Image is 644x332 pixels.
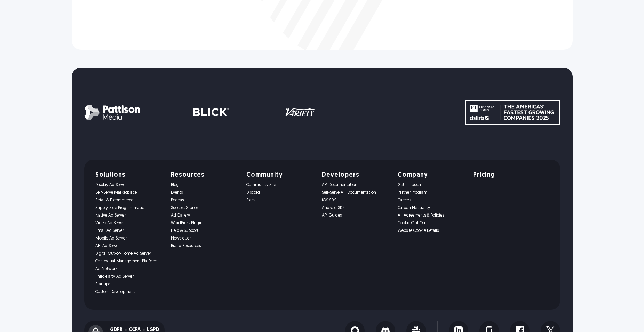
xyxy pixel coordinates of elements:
a: Brand Resources [171,244,238,249]
a: Blog [171,183,238,187]
a: iOS SDK [322,198,389,203]
a: Carbon Neutrality [398,205,465,210]
a: Newsletter [171,236,238,241]
a: Startups [95,282,162,287]
a: WordPress Plugin [171,221,238,226]
a: Supply-Side Programmatic [95,205,162,210]
a: Self-Serve API Documentation [322,190,389,195]
a: Discord [246,190,313,195]
a: Cookie Opt-Out [398,221,465,226]
a: Native Ad Server [95,213,162,218]
a: Careers [398,198,465,203]
a: Mobile Ad Server [95,236,162,241]
a: Help & Support [171,228,238,233]
a: Events [171,190,238,195]
a: Self-Serve Marketplace [95,190,162,195]
a: Success Stories [171,205,238,210]
a: Get in Touch [398,183,465,187]
a: Community Site [246,183,313,187]
a: Slack [246,198,313,203]
a: Website Cookie Details [398,228,465,233]
a: Digital Out-of-Home Ad Server [95,251,162,256]
h5: Developers [322,172,389,178]
h5: Solutions [95,172,162,178]
a: Ad Network [95,267,162,272]
h5: Company [398,172,465,178]
a: API Documentation [322,183,389,187]
a: All Agreements & Policies [398,213,465,218]
a: Contextual Management Platform [95,259,162,264]
a: Android SDK [322,205,389,210]
a: API Ad Server [95,244,162,249]
a: Retail & E-commerce [95,198,162,203]
a: Ad Gallery [171,213,238,218]
a: Email Ad Server [95,228,162,233]
a: API Guides [322,213,389,218]
h5: Pricing [473,172,495,178]
h5: Resources [171,172,238,178]
h5: Community [246,172,313,178]
a: Pricing [473,172,540,178]
a: Podcast [171,198,238,203]
a: Display Ad Server [95,183,162,187]
a: Custom Development [95,290,162,294]
a: Third-Party Ad Server [95,274,162,279]
a: Video Ad Server [95,221,162,226]
a: Partner Program [398,190,465,195]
